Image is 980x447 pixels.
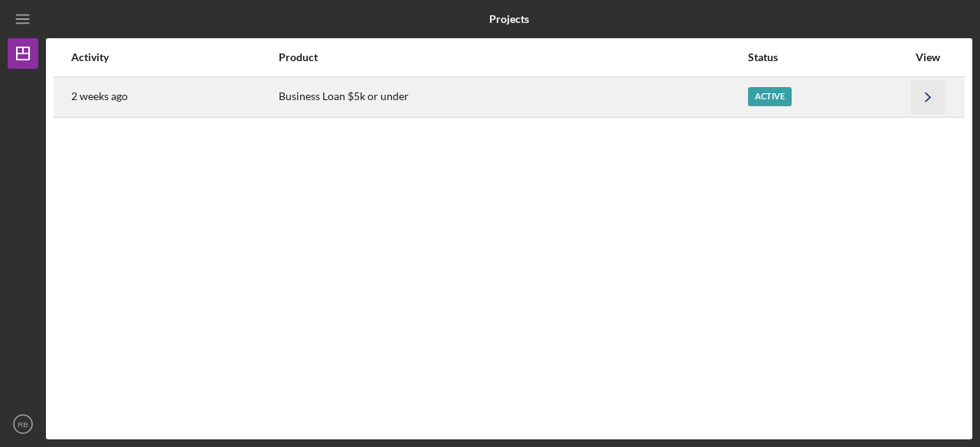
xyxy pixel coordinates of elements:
div: Activity [71,51,277,63]
div: Status [748,51,907,63]
div: Business Loan $5k or under [279,78,746,116]
b: Projects [489,13,529,25]
time: 2025-09-07 23:59 [71,90,128,102]
text: RB [18,420,28,429]
div: Product [279,51,746,63]
div: Active [748,87,792,106]
div: View [909,51,947,63]
button: RB [8,409,38,439]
